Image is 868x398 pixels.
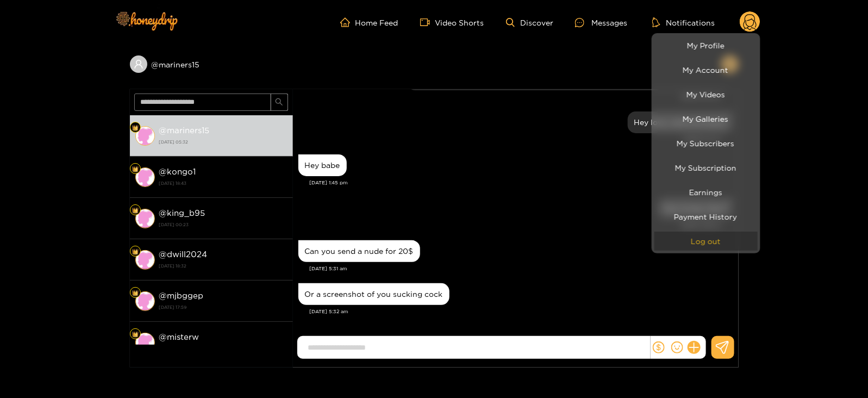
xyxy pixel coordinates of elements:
[654,158,758,177] a: My Subscription
[654,134,758,153] a: My Subscribers
[654,183,758,202] a: Earnings
[654,85,758,104] a: My Videos
[654,232,758,251] button: Log out
[654,109,758,128] a: My Galleries
[654,207,758,226] a: Payment History
[654,60,758,79] a: My Account
[654,36,758,55] a: My Profile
